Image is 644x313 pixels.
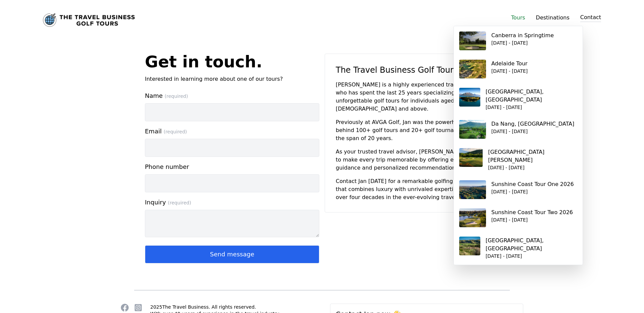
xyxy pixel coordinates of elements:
[336,65,488,75] h2: The Travel Business Golf Tours
[488,148,577,164] p: [GEOGRAPHIC_DATA][PERSON_NAME]
[336,118,488,142] p: Previously at AVGA Golf, Jan was the powerhouse behind 100+ golf tours and 20+ golf tournaments o...
[457,145,580,174] a: [GEOGRAPHIC_DATA][PERSON_NAME][DATE] - [DATE]
[580,13,601,22] a: Contact
[491,40,554,46] p: [DATE] - [DATE]
[145,75,319,83] p: Interested in learning more about one of our tours?
[491,180,574,188] p: Sunshine Coast Tour One 2026
[121,304,129,312] a: The Travel Business Golf Tours's Facebook profile (opens in new window)
[336,177,488,201] p: Contact Jan [DATE] for a remarkable golfing adventure that combines luxury with unrivaled experti...
[491,216,573,223] p: [DATE] - [DATE]
[165,93,188,99] span: (required)
[164,129,187,134] span: (required)
[486,237,577,253] p: [GEOGRAPHIC_DATA], [GEOGRAPHIC_DATA]
[145,91,319,101] span: Name
[145,103,319,121] input: Name (required)
[43,13,135,27] a: Link to home page
[486,253,577,259] p: [DATE] - [DATE]
[491,188,574,195] p: [DATE] - [DATE]
[336,81,488,113] p: [PERSON_NAME] is a highly experienced travel agent, who has spent the last 25 years specializing ...
[486,88,577,104] p: [GEOGRAPHIC_DATA], [GEOGRAPHIC_DATA]
[491,120,575,128] p: Da Nang, [GEOGRAPHIC_DATA]
[145,54,319,70] h1: Get in touch.
[150,304,280,310] p: 2025 The Travel Business. All rights reserved.
[491,32,554,40] p: Canberra in Springtime
[457,85,580,113] a: [GEOGRAPHIC_DATA], [GEOGRAPHIC_DATA][DATE] - [DATE]
[145,245,319,263] button: Send message
[457,117,580,141] a: Da Nang, [GEOGRAPHIC_DATA][DATE] - [DATE]
[336,148,488,172] p: As your trusted travel advisor, [PERSON_NAME] strives to make every trip memorable by offering ex...
[486,104,577,111] p: [DATE] - [DATE]
[536,14,570,21] a: Destinations
[134,304,142,312] a: The Travel Business Golf Tours's Instagram profile (opens in new window)
[43,13,135,27] img: The Travel Business Golf Tours logo
[145,139,319,157] input: Email (required)
[168,200,191,205] span: (required)
[491,208,573,216] p: Sunshine Coast Tour Two 2026
[488,164,577,171] p: [DATE] - [DATE]
[491,128,575,135] p: [DATE] - [DATE]
[145,210,319,237] textarea: Inquiry (required)
[511,14,525,21] a: Tours
[145,127,319,136] span: Email
[145,198,319,207] span: Inquiry
[457,57,580,81] a: Adelaide Tour[DATE] - [DATE]
[491,60,528,68] p: Adelaide Tour
[145,162,319,192] label: Phone number
[145,174,319,192] input: Phone number
[457,206,580,230] a: Sunshine Coast Tour Two 2026[DATE] - [DATE]
[457,178,580,202] a: Sunshine Coast Tour One 2026[DATE] - [DATE]
[491,68,528,74] p: [DATE] - [DATE]
[457,29,580,53] a: Canberra in Springtime[DATE] - [DATE]
[457,234,580,262] a: [GEOGRAPHIC_DATA], [GEOGRAPHIC_DATA][DATE] - [DATE]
